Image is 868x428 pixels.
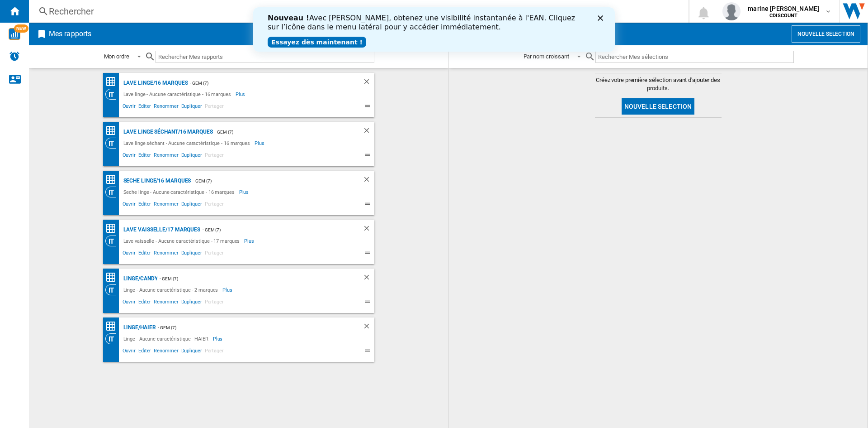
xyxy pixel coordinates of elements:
[105,89,121,100] div: Vision Catégorie
[236,89,247,100] span: Plus
[203,298,225,308] span: Partager
[200,224,344,236] div: - GEM (7)
[105,272,121,283] div: Matrice des prix
[121,175,191,187] div: Seche linge/16 marques
[47,25,93,43] h2: Mes rapports
[105,187,121,197] div: Vision Catégorie
[105,138,121,149] div: Vision Catégorie
[363,273,374,284] div: Supprimer
[595,76,722,92] span: Créez votre première sélection avant d'ajouter des produits.
[121,89,236,100] div: Lave linge - Aucune caractéristique - 16 marques
[121,126,213,138] div: Lave linge séchant/16 marques
[152,151,179,162] span: Renommer
[363,175,374,187] div: Supprimer
[213,126,344,138] div: - GEM (7)
[105,76,121,87] div: Matrice des prix
[121,138,255,149] div: Lave linge séchant - Aucune caractéristique - 16 marques
[105,125,121,136] div: Matrice des prix
[180,249,203,260] span: Dupliquer
[156,51,374,63] input: Rechercher Mes rapports
[222,284,234,295] span: Plus
[121,249,137,260] span: Ouvrir
[157,273,344,284] div: - GEM (7)
[105,321,121,332] div: Matrice des prix
[524,53,569,60] div: Par nom croissant
[363,224,374,236] div: Supprimer
[363,126,374,138] div: Supprimer
[255,138,266,149] span: Plus
[105,284,121,295] div: Vision Catégorie
[121,273,158,284] div: Linge/Candy
[9,28,20,40] img: wise-card.svg
[180,200,203,211] span: Dupliquer
[363,322,374,333] div: Supprimer
[14,24,28,33] span: NEW
[121,200,137,211] span: Ouvrir
[137,346,152,357] span: Editer
[244,236,255,246] span: Plus
[363,77,374,89] div: Supprimer
[121,151,137,162] span: Ouvrir
[180,346,203,357] span: Dupliquer
[180,298,203,308] span: Dupliquer
[121,298,137,308] span: Ouvrir
[121,322,156,333] div: Linge/HAIER
[203,346,225,357] span: Partager
[121,333,213,344] div: Linge - Aucune caractéristique - HAIER
[137,200,152,211] span: Editer
[105,236,121,246] div: Vision Catégorie
[203,102,225,113] span: Partager
[180,102,203,113] span: Dupliquer
[203,249,225,260] span: Partager
[121,187,239,197] div: Seche linge - Aucune caractéristique - 16 marques
[49,5,665,18] div: Rechercher
[188,77,344,89] div: - GEM (7)
[104,53,129,60] div: Mon ordre
[191,175,344,187] div: - GEM (7)
[9,51,20,62] img: alerts-logo.svg
[152,200,179,211] span: Renommer
[121,284,223,295] div: Linge - Aucune caractéristique - 2 marques
[105,333,121,344] div: Vision Catégorie
[722,2,741,20] img: profile.jpg
[137,151,152,162] span: Editer
[121,346,137,357] span: Ouvrir
[152,346,179,357] span: Renommer
[769,13,797,19] b: CDISCOUNT
[152,102,179,113] span: Renommer
[121,224,201,236] div: Lave vaisselle/17 marques
[156,322,344,333] div: - GEM (7)
[203,151,225,162] span: Partager
[239,187,250,197] span: Plus
[595,51,794,63] input: Rechercher Mes sélections
[180,151,203,162] span: Dupliquer
[344,8,354,14] div: Fermer
[121,102,137,113] span: Ouvrir
[748,4,819,13] span: marine [PERSON_NAME]
[137,102,152,113] span: Editer
[152,298,179,308] span: Renommer
[152,249,179,260] span: Renommer
[253,7,615,52] iframe: Intercom live chat bannière
[137,249,152,260] span: Editer
[137,298,152,308] span: Editer
[213,333,224,344] span: Plus
[105,174,121,185] div: Matrice des prix
[121,77,188,89] div: Lave linge/16 marques
[622,98,695,115] button: Nouvelle selection
[792,25,860,43] button: Nouvelle selection
[105,223,121,234] div: Matrice des prix
[121,236,245,246] div: Lave vaisselle - Aucune caractéristique - 17 marques
[203,200,225,211] span: Partager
